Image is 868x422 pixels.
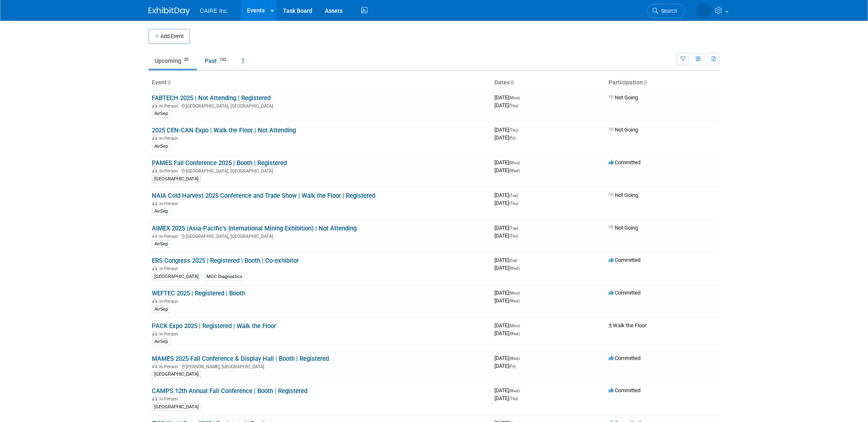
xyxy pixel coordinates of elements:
a: WEFTEC 2025 | Registered | Booth [152,290,245,297]
a: PAMES Fall Conference 2025 | Booth | Registered [152,159,287,167]
img: In-Person Event [152,103,157,108]
div: MGC Diagnostics [204,273,245,281]
span: [DATE] [494,233,518,239]
span: Not Going [609,225,638,231]
a: Sort by Start Date [510,79,514,86]
span: [DATE] [494,363,516,369]
span: (Wed) [509,299,520,303]
img: In-Person Event [152,201,157,205]
span: (Fri) [509,364,516,369]
span: [DATE] [494,225,520,231]
div: AirSep [152,338,170,345]
span: (Wed) [509,356,520,361]
span: In-Person [159,299,180,304]
a: Sort by Event Name [167,79,171,86]
span: In-Person [159,396,180,402]
span: (Thu) [509,128,518,132]
span: In-Person [159,168,180,174]
img: In-Person Event [152,396,157,400]
div: AirSep [152,306,170,313]
span: [DATE] [494,127,520,133]
span: [DATE] [494,265,520,271]
span: [DATE] [494,159,522,165]
span: (Sat) [509,258,517,263]
div: [GEOGRAPHIC_DATA] [152,371,201,378]
span: (Tue) [509,226,518,230]
span: (Wed) [509,388,520,393]
span: (Wed) [509,331,520,336]
a: Upcoming20 [149,53,197,69]
span: Committed [609,257,640,263]
div: [GEOGRAPHIC_DATA], [GEOGRAPHIC_DATA] [152,102,488,109]
span: In-Person [159,266,180,271]
span: - [521,387,522,393]
span: [DATE] [494,192,520,198]
a: ERS Congress 2025 | Registered | Booth | Co-exhibitor [152,257,299,264]
div: AirSep [152,240,170,248]
img: In-Person Event [152,136,157,140]
span: Search [658,8,677,14]
div: [GEOGRAPHIC_DATA] [152,175,201,183]
span: Committed [609,159,640,165]
span: (Mon) [509,291,520,295]
span: [DATE] [494,102,518,108]
span: [DATE] [494,387,522,393]
span: [DATE] [494,355,522,361]
span: (Wed) [509,168,520,173]
div: AirSep [152,143,170,150]
span: - [521,355,522,361]
span: Committed [609,290,640,296]
a: CAMPS 12th Annual Fall Conference | Booth | Registered [152,387,307,395]
span: - [521,94,522,101]
span: Committed [609,355,640,361]
a: Past132 [199,53,235,69]
div: AirSep [152,110,170,117]
div: AirSep [152,208,170,215]
span: (Mon) [509,161,520,165]
span: In-Person [159,331,180,337]
span: [DATE] [494,200,518,206]
span: Not Going [609,94,638,101]
span: [DATE] [494,257,520,263]
button: Add Event [149,29,190,44]
span: Committed [609,387,640,393]
span: - [519,127,520,133]
span: CAIRE Inc. [200,7,228,14]
span: (Mon) [509,324,520,328]
div: [GEOGRAPHIC_DATA] [152,273,201,281]
span: In-Person [159,364,180,369]
a: FABTECH 2025 | Not Attending | Registered [152,94,271,102]
span: (Thu) [509,234,518,238]
span: (Fri) [509,136,516,140]
span: [DATE] [494,322,522,328]
span: In-Person [159,201,180,206]
span: 132 [217,57,228,63]
span: - [521,159,522,165]
div: [PERSON_NAME], [GEOGRAPHIC_DATA] [152,363,488,369]
span: [DATE] [494,297,520,304]
span: In-Person [159,136,180,141]
span: - [518,257,520,263]
span: In-Person [159,103,180,109]
span: [DATE] [494,395,518,401]
div: [GEOGRAPHIC_DATA], [GEOGRAPHIC_DATA] [152,167,488,174]
span: [DATE] [494,134,516,141]
div: [GEOGRAPHIC_DATA] [152,403,201,411]
span: [DATE] [494,330,520,336]
img: In-Person Event [152,168,157,173]
img: In-Person Event [152,364,157,368]
span: 20 [182,57,191,63]
a: Sort by Participation Type [643,79,647,86]
a: 2025 CEN-CAN Expo | Walk the Floor | Not Attending [152,127,296,134]
a: AIMEX 2025 (Asia-Pacific's International Mining Exhibition) | Not Attending [152,225,357,232]
span: - [521,290,522,296]
span: - [521,322,522,328]
span: Not Going [609,127,638,133]
img: In-Person Event [152,266,157,270]
th: Participation [605,76,719,90]
span: - [519,225,520,231]
a: NAIA Cold Harvest 2025 Conference and Trade Show | Walk the Floor | Registered [152,192,375,199]
span: (Thu) [509,103,518,108]
span: (Mon) [509,96,520,100]
span: [DATE] [494,167,520,173]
